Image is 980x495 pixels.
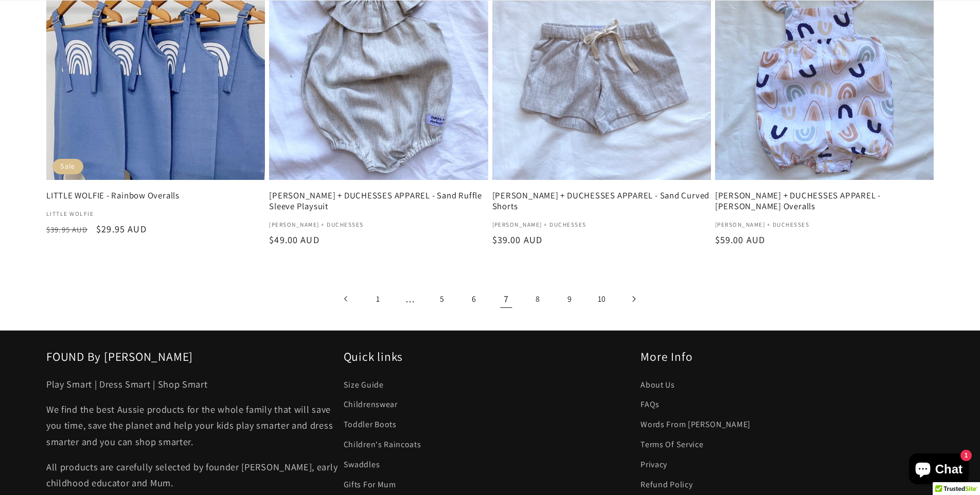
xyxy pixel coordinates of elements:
[344,395,398,415] a: Childrenswear
[344,414,397,434] a: Toddler Boots
[344,434,421,454] a: Children's Raincoats
[461,286,487,312] a: Page 6
[640,395,660,415] a: FAQs
[493,286,519,312] span: Page 7
[46,401,340,450] p: We find the best Aussie products for the whole family that will save you time, save the planet an...
[640,474,692,494] a: Refund Policy
[344,349,637,364] h2: Quick links
[344,454,380,474] a: Swaddles
[589,286,615,312] a: Page 10
[46,286,934,312] nav: Pagination
[397,286,423,312] span: …
[525,286,551,312] a: Page 8
[640,434,703,454] a: Terms Of Service
[344,378,384,395] a: Size Guide
[640,414,751,434] a: Words From [PERSON_NAME]
[46,459,340,491] p: All products are carefully selected by founder [PERSON_NAME], early childhood educator and Mum.
[429,286,455,312] a: Page 5
[906,453,972,487] inbox-online-store-chat: Shopify online store chat
[333,286,360,312] a: Previous page
[344,474,396,494] a: Gifts For Mum
[46,349,340,364] h2: FOUND By [PERSON_NAME]
[640,349,934,364] h2: More Info
[365,286,391,312] a: Page 1
[640,454,667,474] a: Privacy
[621,286,647,312] a: Next page
[715,190,934,212] a: [PERSON_NAME] + DUCHESSES APPAREL - [PERSON_NAME] Overalls
[640,378,675,395] a: About Us
[557,286,583,312] a: Page 9
[269,190,488,212] a: [PERSON_NAME] + DUCHESSES APPAREL - Sand Ruffle Sleeve Playsuit
[46,376,340,392] p: Play Smart | Dress Smart | Shop Smart
[46,190,265,201] a: LITTLE WOLFIE - Rainbow Overalls
[492,190,711,212] a: [PERSON_NAME] + DUCHESSES APPAREL - Sand Curved Shorts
